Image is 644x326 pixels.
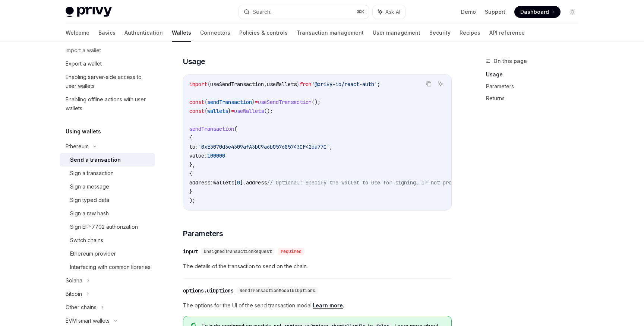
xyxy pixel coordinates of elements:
[234,108,264,114] span: useWallets
[213,179,234,186] span: wallets
[312,81,377,88] span: '@privy-io/react-auth'
[460,24,480,42] a: Recipes
[264,81,267,88] span: ,
[300,81,312,88] span: from
[60,93,155,115] a: Enabling offline actions with user wallets
[70,196,109,205] div: Sign typed data
[66,276,82,285] div: Solana
[66,73,151,91] div: Enabling server-side access to user wallets
[373,5,405,19] button: Ask AI
[66,303,97,312] div: Other chains
[60,260,155,274] a: Interfacing with common libraries
[189,134,192,141] span: {
[70,236,103,245] div: Switch chains
[207,108,228,114] span: wallets
[70,249,116,258] div: Ethereum provider
[60,207,155,220] a: Sign a raw hash
[204,249,272,254] span: UnsignedTransactionRequest
[204,99,207,105] span: {
[228,108,231,114] span: }
[66,127,101,136] h5: Using wallets
[60,234,155,247] a: Switch chains
[189,170,192,177] span: {
[60,220,155,234] a: Sign EIP-7702 authorization
[70,222,138,231] div: Sign EIP-7702 authorization
[239,5,369,19] button: Search...⌘K
[60,193,155,207] a: Sign typed data
[278,248,304,255] div: required
[189,81,207,88] span: import
[189,161,195,168] span: },
[255,99,258,105] span: =
[183,228,223,239] span: Parameters
[183,248,198,255] div: input
[70,209,109,218] div: Sign a raw hash
[252,99,255,105] span: }
[189,143,198,150] span: to:
[231,108,234,114] span: =
[70,182,109,191] div: Sign a message
[240,179,246,186] span: ].
[189,179,213,186] span: address:
[66,59,102,68] div: Export a wallet
[70,155,121,164] div: Send a transaction
[207,81,210,88] span: {
[357,9,364,15] span: ⌘ K
[485,8,505,16] a: Support
[429,24,451,42] a: Security
[60,247,155,260] a: Ethereum provider
[189,99,204,105] span: const
[66,7,112,17] img: light logo
[124,24,163,42] a: Authentication
[240,288,315,294] span: SendTransactionModalUIOptions
[189,126,234,132] span: sendTransaction
[267,81,297,88] span: useWallets
[377,81,380,88] span: ;
[246,179,267,186] span: address
[204,108,207,114] span: {
[189,108,204,114] span: const
[183,56,205,67] span: Usage
[66,316,110,325] div: EVM smart wallets
[373,24,420,42] a: User management
[66,24,89,42] a: Welcome
[207,99,252,105] span: sendTransaction
[253,7,274,16] div: Search...
[60,70,155,93] a: Enabling server-side access to user wallets
[486,80,584,92] a: Parameters
[60,180,155,193] a: Sign a message
[98,24,116,42] a: Basics
[70,169,114,178] div: Sign a transaction
[183,287,234,294] div: options.uiOptions
[172,24,191,42] a: Wallets
[234,126,237,132] span: (
[514,6,561,18] a: Dashboard
[297,81,300,88] span: }
[237,179,240,186] span: 0
[66,289,82,298] div: Bitcoin
[207,152,225,159] span: 100000
[385,8,400,16] span: Ask AI
[189,152,207,159] span: value:
[183,262,452,271] span: The details of the transaction to send on the chain.
[493,57,527,66] span: On this page
[189,188,192,195] span: }
[234,179,237,186] span: [
[329,143,332,150] span: ,
[486,92,584,104] a: Returns
[66,142,89,151] div: Ethereum
[267,179,562,186] span: // Optional: Specify the wallet to use for signing. If not provided, the first wallet will be used.
[60,153,155,167] a: Send a transaction
[486,69,584,80] a: Usage
[258,99,312,105] span: useSendTransaction
[297,24,364,42] a: Transaction management
[189,197,195,204] span: );
[424,79,433,89] button: Copy the contents from the code block
[489,24,525,42] a: API reference
[198,143,329,150] span: '0xE3070d3e4309afA3bC9a6b057685743CF42da77C'
[264,108,273,114] span: ();
[520,8,549,16] span: Dashboard
[210,81,264,88] span: useSendTransaction
[312,99,321,105] span: ();
[60,167,155,180] a: Sign a transaction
